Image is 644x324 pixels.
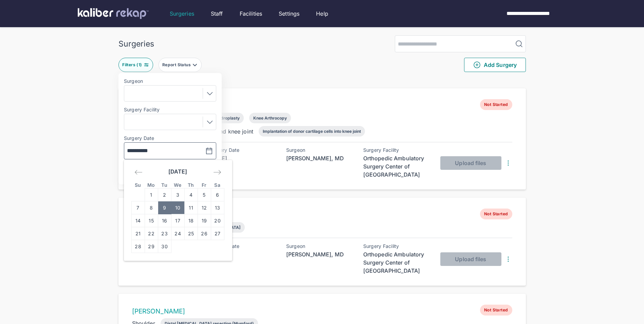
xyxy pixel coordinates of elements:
td: Friday, September 19, 2025 [198,214,211,227]
div: Orthopedic Ambulatory Surgery Center of [GEOGRAPHIC_DATA] [363,250,431,275]
div: Surgery Facility [363,147,431,153]
button: Add Surgery [464,58,526,72]
div: Move backward to switch to the previous month. [131,166,146,178]
td: Sunday, September 7, 2025 [131,201,145,214]
div: Surgeon [286,147,354,153]
div: Knee Arthrocopy [253,115,287,121]
div: 4 entries [118,77,526,86]
div: Surgery Date [209,244,277,249]
td: Saturday, September 20, 2025 [211,214,224,227]
td: Saturday, September 6, 2025 [211,188,224,201]
td: Thursday, September 11, 2025 [184,201,198,214]
td: Friday, September 12, 2025 [198,201,211,214]
td: Saturday, September 27, 2025 [211,227,224,240]
label: Surgery Date [124,136,216,141]
td: Tuesday, September 16, 2025 [158,214,171,227]
div: Orthopedic Ambulatory Surgery Center of [GEOGRAPHIC_DATA] [363,154,431,179]
span: Upload files [455,160,486,166]
td: Thursday, September 18, 2025 [184,214,198,227]
td: Wednesday, September 17, 2025 [171,214,184,227]
small: Mo [147,182,155,188]
small: Th [188,182,194,188]
span: Add Surgery [473,61,517,69]
label: Surgery Facility [124,107,216,112]
small: Tu [161,182,167,188]
div: Surgery Facility [363,244,431,249]
td: Friday, September 5, 2025 [198,188,211,201]
td: Monday, September 15, 2025 [145,214,158,227]
button: Filters (1) [118,58,153,72]
td: Monday, September 8, 2025 [145,201,158,214]
small: Fr [202,182,207,188]
small: Su [135,182,141,188]
div: [DATE] [209,250,277,258]
div: Surgeon [286,244,354,249]
td: Wednesday, September 3, 2025 [171,188,184,201]
td: Monday, September 29, 2025 [145,240,158,253]
td: Sunday, September 14, 2025 [131,214,145,227]
td: Tuesday, September 23, 2025 [158,227,171,240]
span: Not Started [480,209,512,219]
span: Upload files [455,256,486,263]
small: Sa [214,182,220,188]
img: faders-horizontal-teal.edb3eaa8.svg [144,62,149,68]
td: Monday, September 1, 2025 [145,188,158,201]
td: Saturday, September 13, 2025 [211,201,224,214]
img: DotsThreeVertical.31cb0eda.svg [504,255,512,263]
td: Tuesday, September 30, 2025 [158,240,171,253]
span: Not Started [480,305,512,316]
div: Implantation of donor cartilage cells into knee joint [263,129,361,134]
div: Chondroplasty [210,115,240,121]
td: Friday, September 26, 2025 [198,227,211,240]
button: Report Status [159,58,202,72]
img: DotsThreeVertical.31cb0eda.svg [504,159,512,167]
a: Help [316,10,328,18]
button: Upload files [440,252,501,266]
img: PlusCircleGreen.5fd88d77.svg [473,61,481,69]
small: We [174,182,181,188]
a: Staff [211,10,223,18]
td: Wednesday, September 24, 2025 [171,227,184,240]
div: Calendar [124,160,232,261]
a: [PERSON_NAME] [132,307,185,315]
a: Settings [279,10,299,18]
div: [DATE] [209,154,277,162]
td: Thursday, September 4, 2025 [184,188,198,201]
td: Sunday, September 28, 2025 [131,240,145,253]
strong: [DATE] [168,168,187,175]
td: Wednesday, September 10, 2025 [171,201,184,214]
img: filter-caret-down-grey.b3560631.svg [192,62,198,68]
td: Sunday, September 21, 2025 [131,227,145,240]
div: Surgeries [118,39,154,49]
div: Report Status [162,62,192,68]
img: kaliber labs logo [78,8,149,19]
img: MagnifyingGlass.1dc66aab.svg [515,40,523,48]
label: Surgeon [124,78,216,84]
div: Surgery Date [209,147,277,153]
div: Filters ( 1 ) [122,62,143,68]
div: [PERSON_NAME], MD [286,250,354,258]
button: Upload files [440,156,501,170]
div: [PERSON_NAME], MD [286,154,354,162]
div: Move forward to switch to the next month. [210,166,224,178]
td: Monday, September 22, 2025 [145,227,158,240]
td: Selected. Tuesday, September 9, 2025 [158,201,171,214]
a: Facilities [240,10,262,18]
td: Thursday, September 25, 2025 [184,227,198,240]
td: Tuesday, September 2, 2025 [158,188,171,201]
a: Surgeries [170,10,194,18]
span: Not Started [480,99,512,110]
